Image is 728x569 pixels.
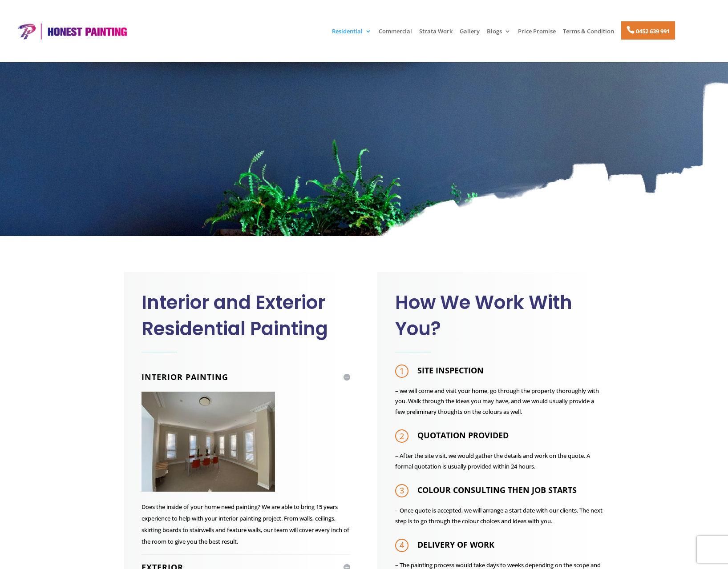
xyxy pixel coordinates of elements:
a: Gallery [460,28,480,43]
span: 4 [395,539,408,552]
span: 1 [395,365,408,378]
h4: Interior Painting [142,372,351,383]
strong: QUOTATION PROVIDED [417,430,509,441]
a: Price Promise [518,28,556,43]
strong: DELIVERY OF WORK [417,539,494,550]
p: – Once quote is accepted, we will arrange a start date with our clients. The next step is to go t... [395,505,604,527]
strong: COLOUR CONSULTING THEN JOB STARTS [417,485,577,495]
h2: How We Work With You? [395,290,604,347]
a: Commercial [379,28,412,43]
a: Terms & Condition [563,28,614,43]
span: 2 [395,429,408,443]
img: Honest Painting [13,23,130,40]
a: Residential [332,28,372,43]
a: Blogs [487,28,511,43]
span: 3 [395,484,408,497]
a: 0452 639 991 [621,21,675,40]
p: – we will come and visit your home, go through the property thoroughly with you. Walk through the... [395,386,604,417]
h2: Interior and Exterior Residential Painting [142,290,351,347]
strong: SITE INSPECTION [417,365,484,375]
a: Strata Work [419,28,453,43]
p: – After the site visit, we would gather the details and work on the quote. A formal quotation is ... [395,451,604,472]
p: Does the inside of your home need painting? We are able to bring 15 years experience to help with... [142,501,351,547]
